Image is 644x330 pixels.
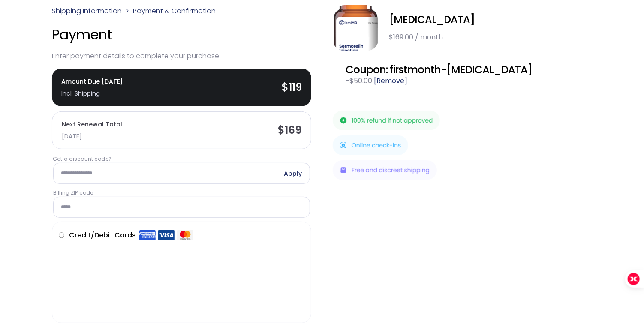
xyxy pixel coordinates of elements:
[278,123,285,137] span: $
[133,6,216,16] span: Payment & Confirmation
[282,80,289,94] span: $
[389,32,393,42] span: $
[346,64,579,76] div: Coupon: firstmonth-[MEDICAL_DATA]
[278,123,301,137] bdi: 169
[333,135,408,155] img: Online check-ins
[177,230,193,241] img: Mastercard
[346,76,579,86] div: -
[53,189,310,197] label: Billing ZIP code
[62,130,122,142] div: [DATE]
[52,6,122,16] a: Shipping Information
[349,76,354,86] span: $
[349,76,372,86] span: 50.00
[389,32,413,42] bdi: 169.00
[62,118,122,142] span: Next Renewal Total
[126,6,129,16] span: >
[333,5,379,51] img: Sermorelin
[53,155,310,163] label: Got a discount code?
[52,50,311,62] p: Enter payment details to complete your purchase
[415,32,443,42] span: / month
[139,230,156,241] img: Amex
[282,80,302,94] bdi: 119
[52,26,311,44] h4: Payment
[61,75,123,99] span: Amount Due [DATE]
[333,111,440,130] img: 100% refund if not approved
[333,160,437,180] img: Free and discreet shipping
[389,14,592,26] div: [MEDICAL_DATA]
[69,228,193,242] label: Credit/Debit Cards
[57,240,303,305] iframe: Secure payment input frame
[61,87,123,99] div: Incl. Shipping
[158,230,175,241] img: Visa
[284,170,302,177] a: Apply
[374,76,407,86] a: Remove firstmonth-sermorelin coupon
